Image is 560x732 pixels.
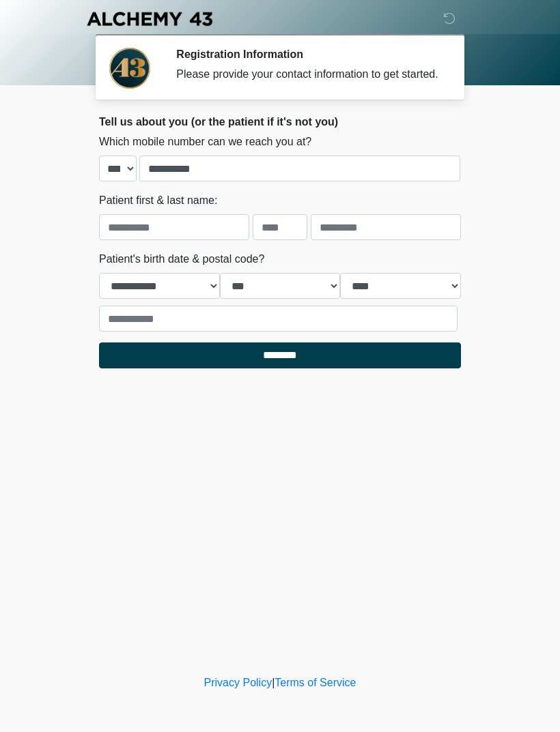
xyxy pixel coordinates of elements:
[109,48,150,89] img: Agent Avatar
[272,677,275,688] a: |
[99,134,311,150] label: Which mobile number can we reach you at?
[99,251,264,267] label: Patient's birth date & postal code?
[85,10,214,27] img: Alchemy 43 Logo
[176,48,440,61] h2: Registration Information
[99,192,217,209] label: Patient first & last name:
[204,677,272,688] a: Privacy Policy
[176,66,440,83] div: Please provide your contact information to get started.
[99,115,461,128] h2: Tell us about you (or the patient if it's not you)
[275,677,356,688] a: Terms of Service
